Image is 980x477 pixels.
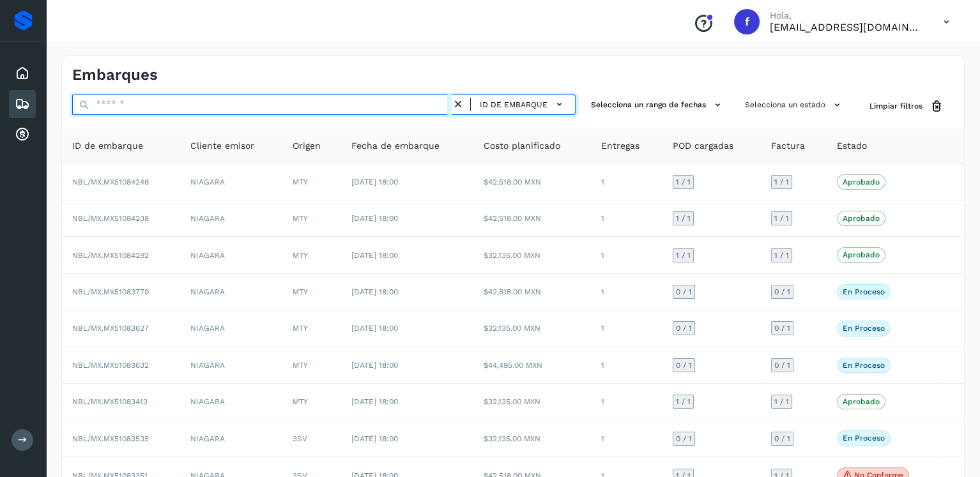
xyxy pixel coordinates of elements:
[72,397,148,406] span: NBL/MX.MX51083413
[9,90,36,118] div: Embarques
[473,274,591,310] td: $42,518.00 MXN
[676,435,692,443] span: 0 / 1
[591,201,662,237] td: 1
[774,324,790,332] span: 0 / 1
[843,214,880,223] p: Aprobado
[480,99,547,110] span: ID de embarque
[180,237,282,273] td: NIAGARA
[180,310,282,347] td: NIAGARA
[190,139,254,153] span: Cliente emisor
[476,95,570,114] button: ID de embarque
[351,251,398,260] span: [DATE] 18:00
[591,274,662,310] td: 1
[72,324,149,333] span: NBL/MX.MX51083627
[473,384,591,420] td: $32,135.00 MXN
[473,310,591,347] td: $32,135.00 MXN
[676,398,691,405] span: 1 / 1
[843,287,885,296] p: En proceso
[673,139,733,153] span: POD cargadas
[180,347,282,384] td: NIAGARA
[351,324,398,333] span: [DATE] 18:00
[740,95,849,116] button: Selecciona un estado
[843,250,880,259] p: Aprobado
[586,95,730,116] button: Selecciona un rango de fechas
[591,347,662,384] td: 1
[843,324,885,333] p: En proceso
[774,215,789,222] span: 1 / 1
[843,361,885,370] p: En proceso
[72,287,149,296] span: NBL/MX.MX51083779
[282,274,341,310] td: MTY
[676,361,692,369] span: 0 / 1
[72,178,149,186] span: NBL/MX.MX51084248
[282,310,341,347] td: MTY
[770,21,923,33] p: facturacion@protransport.com.mx
[351,139,440,153] span: Fecha de embarque
[72,361,149,370] span: NBL/MX.MX51083632
[180,201,282,237] td: NIAGARA
[774,398,789,405] span: 1 / 1
[843,434,885,443] p: En proceso
[9,121,36,149] div: Cuentas por cobrar
[351,287,398,296] span: [DATE] 18:00
[72,66,158,84] h4: Embarques
[473,420,591,457] td: $32,135.00 MXN
[837,139,867,153] span: Estado
[293,139,321,153] span: Origen
[591,384,662,420] td: 1
[774,435,790,443] span: 0 / 1
[774,178,789,186] span: 1 / 1
[770,10,923,21] p: Hola,
[676,324,692,332] span: 0 / 1
[473,237,591,273] td: $32,135.00 MXN
[72,434,149,443] span: NBL/MX.MX51083535
[591,164,662,201] td: 1
[282,237,341,273] td: MTY
[282,164,341,201] td: MTY
[591,237,662,273] td: 1
[351,178,398,186] span: [DATE] 18:00
[869,100,923,112] span: Limpiar filtros
[774,252,789,259] span: 1 / 1
[676,252,691,259] span: 1 / 1
[591,420,662,457] td: 1
[676,178,691,186] span: 1 / 1
[591,310,662,347] td: 1
[72,251,149,260] span: NBL/MX.MX51084292
[771,139,805,153] span: Factura
[282,384,341,420] td: MTY
[282,347,341,384] td: MTY
[9,59,36,87] div: Inicio
[180,274,282,310] td: NIAGARA
[72,139,143,153] span: ID de embarque
[180,420,282,457] td: NIAGARA
[601,139,639,153] span: Entregas
[282,201,341,237] td: MTY
[774,288,790,296] span: 0 / 1
[843,178,880,186] p: Aprobado
[351,397,398,406] span: [DATE] 18:00
[180,164,282,201] td: NIAGARA
[180,384,282,420] td: NIAGARA
[676,288,692,296] span: 0 / 1
[351,434,398,443] span: [DATE] 18:00
[676,215,691,222] span: 1 / 1
[859,95,954,118] button: Limpiar filtros
[483,139,560,153] span: Costo planificado
[72,214,149,223] span: NBL/MX.MX51084238
[843,397,880,406] p: Aprobado
[351,214,398,223] span: [DATE] 18:00
[282,420,341,457] td: 3SV
[473,164,591,201] td: $42,518.00 MXN
[473,347,591,384] td: $44,495.00 MXN
[351,361,398,370] span: [DATE] 18:00
[774,361,790,369] span: 0 / 1
[473,201,591,237] td: $42,518.00 MXN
